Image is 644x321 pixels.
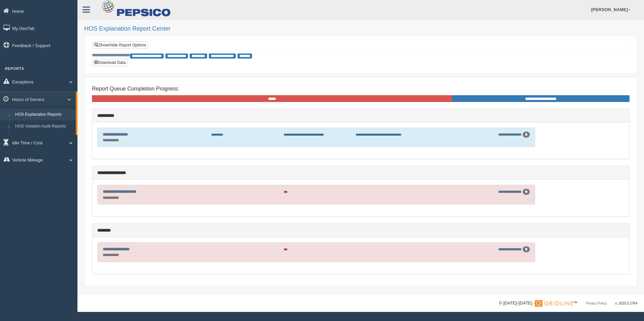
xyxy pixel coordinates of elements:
[499,300,637,307] div: © [DATE]-[DATE] - ™
[586,301,607,305] a: Privacy Policy
[84,26,637,32] h2: HOS Explanation Report Center
[535,300,573,307] img: Gridline
[92,41,148,49] a: Show/Hide Report Options
[92,86,630,92] h4: Report Queue Completion Progress:
[12,120,76,133] a: HOS Violation Audit Reports
[12,109,76,121] a: HOS Explanation Reports
[615,301,637,305] span: v. 2025.5.2764
[92,59,128,66] button: Download Data
[12,133,76,145] a: HOS Violations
